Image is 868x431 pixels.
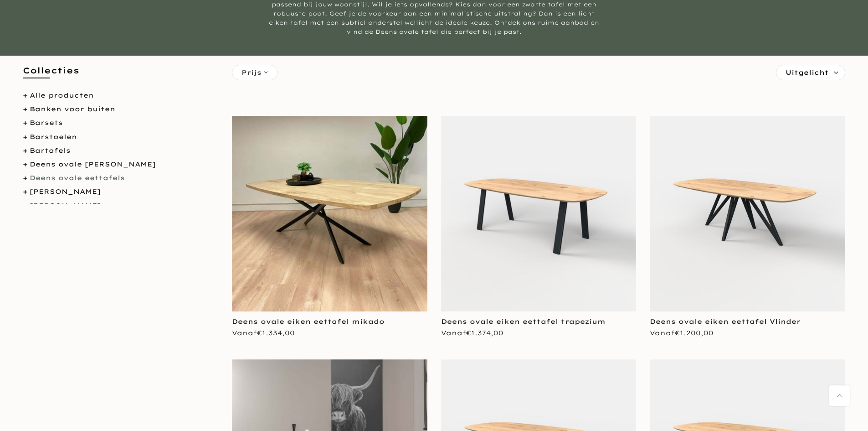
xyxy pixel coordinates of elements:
[30,174,125,182] a: Deens ovale eettafels
[30,187,101,196] a: [PERSON_NAME]
[23,65,218,85] h5: Collecties
[441,329,503,337] span: Vanaf
[650,329,714,337] span: Vanaf
[829,385,850,406] a: Terug naar boven
[257,329,295,337] span: €1.334,00
[232,116,427,312] img: Eettafel eikenhout deens ovaal - mikado tafelpoot zwart
[776,65,845,80] label: Sorteren:Uitgelicht
[232,317,385,326] a: Deens ovale eiken eettafel mikado
[241,68,262,78] span: Prijs
[232,329,295,337] span: Vanaf
[30,202,101,210] a: [PERSON_NAME]
[650,317,801,326] a: Deens ovale eiken eettafel Vlinder
[30,146,71,155] a: Bartafels
[30,91,94,99] a: Alle producten
[466,329,503,337] span: €1.374,00
[30,160,156,168] a: Deens ovale [PERSON_NAME]
[30,105,115,113] a: Banken voor buiten
[441,317,606,326] a: Deens ovale eiken eettafel trapezium
[30,133,77,141] a: Barstoelen
[786,65,829,80] span: Uitgelicht
[675,329,714,337] span: €1.200,00
[30,119,63,127] a: Barsets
